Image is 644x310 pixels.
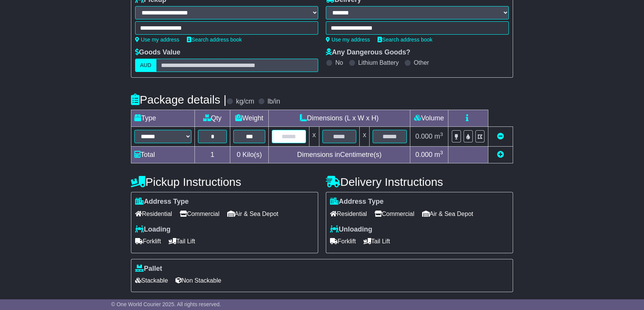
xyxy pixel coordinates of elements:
[363,235,390,247] span: Tail Lift
[414,59,429,66] label: Other
[131,93,226,106] h4: Package details |
[330,198,384,206] label: Address Type
[135,225,171,234] label: Loading
[415,151,432,158] span: 0.000
[135,235,161,247] span: Forklift
[440,131,443,137] sup: 3
[422,208,473,220] span: Air & Sea Depot
[111,301,221,307] span: © One World Courier 2025. All rights reserved.
[175,275,221,286] span: Non Stackable
[326,176,513,188] h4: Delivery Instructions
[330,225,372,234] label: Unloading
[135,208,172,220] span: Residential
[169,235,195,247] span: Tail Lift
[268,97,280,106] label: lb/in
[187,37,242,43] a: Search address book
[135,265,162,273] label: Pallet
[236,97,254,106] label: kg/cm
[230,110,269,127] td: Weight
[131,110,195,127] td: Type
[330,208,367,220] span: Residential
[410,110,448,127] td: Volume
[360,127,370,147] td: x
[131,176,318,188] h4: Pickup Instructions
[497,151,504,158] a: Add new item
[434,151,443,158] span: m
[227,208,279,220] span: Air & Sea Depot
[378,37,432,43] a: Search address book
[497,133,504,140] a: Remove this item
[268,110,410,127] td: Dimensions (L x W x H)
[440,150,443,155] sup: 3
[195,147,230,163] td: 1
[326,48,410,57] label: Any Dangerous Goods?
[131,147,195,163] td: Total
[309,127,319,147] td: x
[135,198,189,206] label: Address Type
[330,235,356,247] span: Forklift
[268,147,410,163] td: Dimensions in Centimetre(s)
[135,275,168,286] span: Stackable
[326,37,370,43] a: Use my address
[434,133,443,140] span: m
[335,59,343,66] label: No
[135,37,179,43] a: Use my address
[180,208,219,220] span: Commercial
[195,110,230,127] td: Qty
[415,133,432,140] span: 0.000
[358,59,399,66] label: Lithium Battery
[375,208,414,220] span: Commercial
[135,59,156,72] label: AUD
[237,151,241,158] span: 0
[230,147,269,163] td: Kilo(s)
[135,48,180,57] label: Goods Value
